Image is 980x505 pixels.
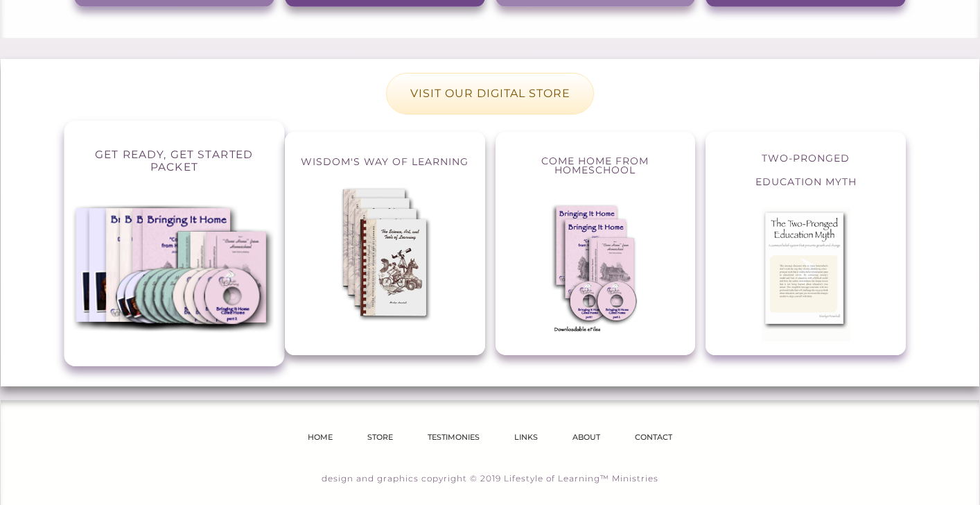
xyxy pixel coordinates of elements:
span: Education myth [755,176,857,188]
a: HOME [308,429,333,445]
a: STORE [367,429,393,445]
span: Come Home from Homeschool [541,155,649,177]
a: LINKS [514,429,538,445]
p: VISIT OUR DIGITAL STORE [387,74,593,114]
p: design and graphics copyright © 2019 Lifestyle of Learning™ Ministries [15,461,965,496]
span: Two-Pronged [762,152,850,164]
a: ABOUT [572,429,600,445]
a: CONTACT [635,429,672,445]
a: TESTIMONIES [428,429,480,445]
span: Wisdom's Way of Learning [301,155,469,168]
span: Get Ready, Get Started packet [95,147,254,173]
